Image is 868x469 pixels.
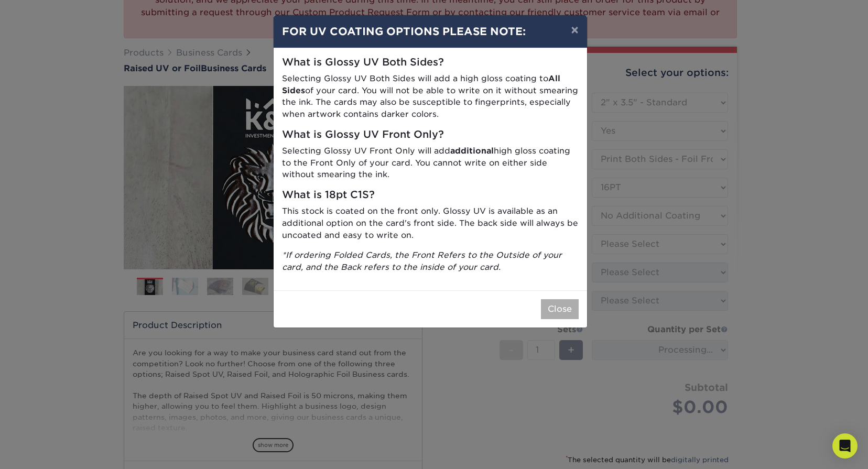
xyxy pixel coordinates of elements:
div: Open Intercom Messenger [832,433,858,459]
p: This stock is coated on the front only. Glossy UV is available as an additional option on the car... [282,205,579,241]
p: Selecting Glossy UV Front Only will add high gloss coating to the Front Only of your card. You ca... [282,145,579,181]
h5: What is Glossy UV Front Only? [282,129,579,141]
h4: FOR UV COATING OPTIONS PLEASE NOTE: [282,24,579,39]
strong: additional [450,146,494,156]
h5: What is 18pt C1S? [282,189,579,201]
h5: What is Glossy UV Both Sides? [282,57,579,69]
button: Close [541,299,579,319]
strong: All Sides [282,73,560,95]
p: Selecting Glossy UV Both Sides will add a high gloss coating to of your card. You will not be abl... [282,73,579,121]
i: *If ordering Folded Cards, the Front Refers to the Outside of your card, and the Back refers to t... [282,250,562,272]
button: × [562,15,587,45]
